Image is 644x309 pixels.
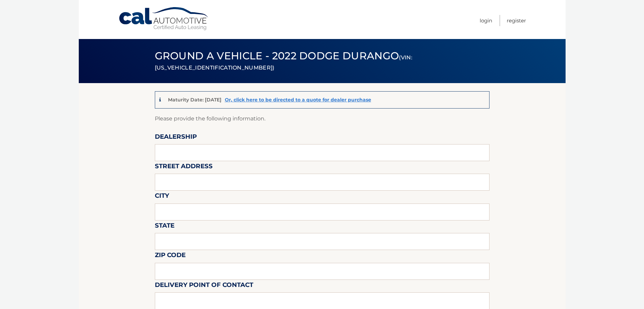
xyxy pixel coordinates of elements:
[168,97,221,103] p: Maturity Date: [DATE]
[155,114,490,123] p: Please provide the following information.
[155,220,174,233] label: State
[480,15,492,26] a: Login
[155,161,213,174] label: Street Address
[507,15,526,26] a: Register
[155,250,186,263] label: Zip Code
[155,132,197,144] label: Dealership
[155,50,412,72] span: Ground a Vehicle - 2022 Dodge Durango
[155,191,169,203] label: City
[155,54,412,71] small: (VIN: [US_VEHICLE_IDENTIFICATION_NUMBER])
[118,7,210,31] a: Cal Automotive
[225,97,371,103] a: Or, click here to be directed to a quote for dealer purchase
[155,280,253,292] label: Delivery Point of Contact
